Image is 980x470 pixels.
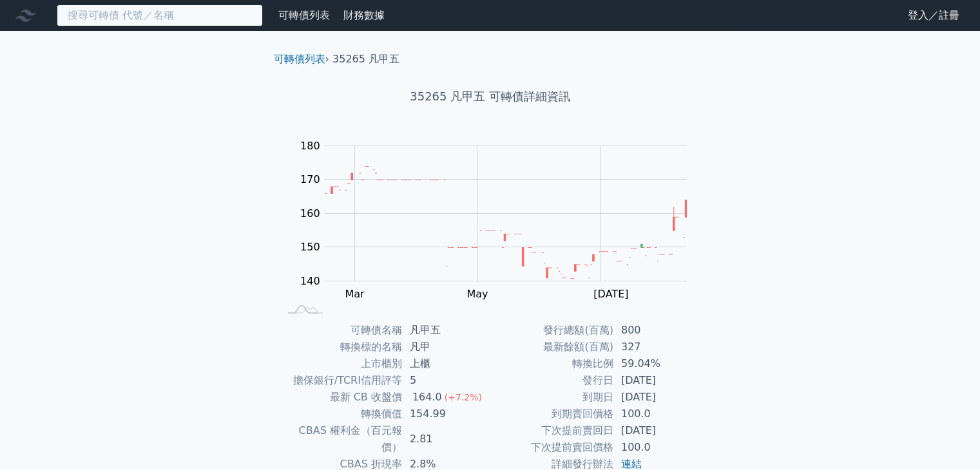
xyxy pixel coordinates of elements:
[402,322,490,339] td: 凡甲五
[402,372,490,389] td: 5
[274,52,329,67] li: ›
[402,355,490,372] td: 上櫃
[613,439,702,456] td: 100.0
[57,5,263,26] input: 搜尋可轉債 代號／名稱
[279,422,402,456] td: CBAS 權利金（百元報價）
[279,355,402,372] td: 上市櫃別
[613,339,702,355] td: 327
[274,53,325,65] a: 可轉債列表
[490,372,613,389] td: 發行日
[490,355,613,372] td: 轉換比例
[300,207,320,220] tspan: 160
[279,372,402,389] td: 擔保銀行/TCRI信用評等
[613,355,702,372] td: 59.04%
[300,140,320,152] tspan: 180
[293,140,706,300] g: Chart
[410,389,445,406] div: 164.0
[300,275,320,287] tspan: 140
[332,52,399,67] li: 35265 凡甲五
[490,322,613,339] td: 發行總額(百萬)
[490,422,613,439] td: 下次提前賣回日
[613,422,702,439] td: [DATE]
[490,439,613,456] td: 下次提前賣回價格
[402,339,490,355] td: 凡甲
[264,88,717,106] h1: 35265 凡甲五 可轉債詳細資訊
[445,392,482,402] span: (+7.2%)
[490,389,613,406] td: 到期日
[898,5,970,26] a: 登入／註冊
[300,241,320,253] tspan: 150
[613,322,702,339] td: 800
[402,422,490,456] td: 2.81
[279,339,402,355] td: 轉換標的名稱
[613,372,702,389] td: [DATE]
[345,288,365,300] tspan: Mar
[279,389,402,406] td: 最新 CB 收盤價
[613,389,702,406] td: [DATE]
[490,339,613,355] td: 最新餘額(百萬)
[278,9,330,21] a: 可轉債列表
[279,322,402,339] td: 可轉債名稱
[490,406,613,422] td: 到期賣回價格
[621,458,642,470] a: 連結
[279,406,402,422] td: 轉換價值
[300,173,320,185] tspan: 170
[613,406,702,422] td: 100.0
[402,406,490,422] td: 154.99
[466,288,488,300] tspan: May
[343,9,385,21] a: 財務數據
[593,288,628,300] tspan: [DATE]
